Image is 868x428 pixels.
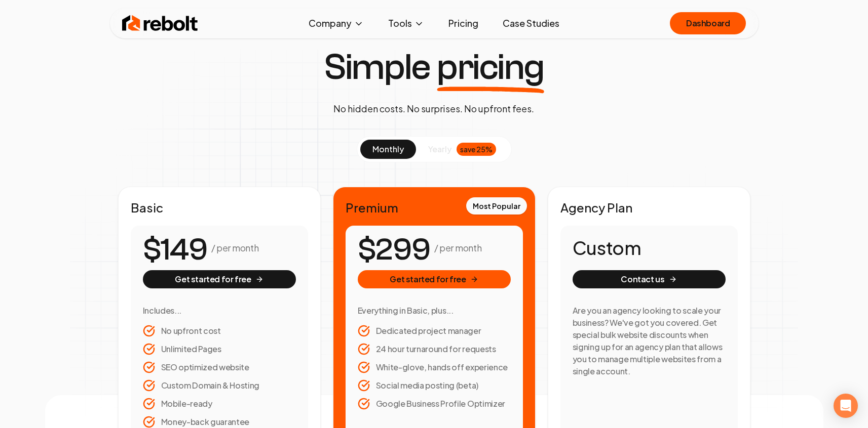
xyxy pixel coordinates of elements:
h3: Everything in Basic, plus... [358,305,511,317]
button: Tools [380,13,432,33]
li: No upfront cost [143,325,296,337]
li: Google Business Profile Optimizer [358,398,511,410]
li: Dedicated project manager [358,325,511,337]
button: Contact us [573,270,726,288]
li: Unlimited Pages [143,343,296,355]
li: Social media posting (beta) [358,379,511,392]
h3: Includes... [143,305,296,317]
button: monthly [360,140,416,159]
number-flow-react: $149 [143,227,207,273]
li: Money-back guarantee [143,416,296,428]
div: Most Popular [466,197,527,215]
button: Company [300,13,372,33]
span: yearly [428,143,451,155]
button: Get started for free [143,270,296,288]
li: Mobile-ready [143,398,296,410]
li: 24 hour turnaround for requests [358,343,511,355]
h1: Simple [324,49,544,85]
li: SEO optimized website [143,361,296,373]
p: / per month [434,241,481,255]
a: Pricing [440,13,486,33]
button: Get started for free [358,270,511,288]
a: Dashboard [670,12,746,34]
span: monthly [372,144,404,154]
h2: Premium [346,199,523,216]
div: save 25% [457,143,496,156]
div: Open Intercom Messenger [834,394,858,418]
number-flow-react: $299 [358,227,430,273]
span: pricing [437,49,544,85]
img: Rebolt Logo [122,13,198,33]
h1: Custom [573,238,726,258]
a: Case Studies [495,13,568,33]
h2: Agency Plan [560,199,738,216]
p: / per month [211,241,258,255]
p: No hidden costs. No surprises. No upfront fees. [333,102,534,116]
li: Custom Domain & Hosting [143,379,296,392]
h2: Basic [131,199,308,216]
li: White-glove, hands off experience [358,361,511,373]
h3: Are you an agency looking to scale your business? We've got you covered. Get special bulk website... [573,305,726,377]
button: yearlysave 25% [416,140,508,159]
